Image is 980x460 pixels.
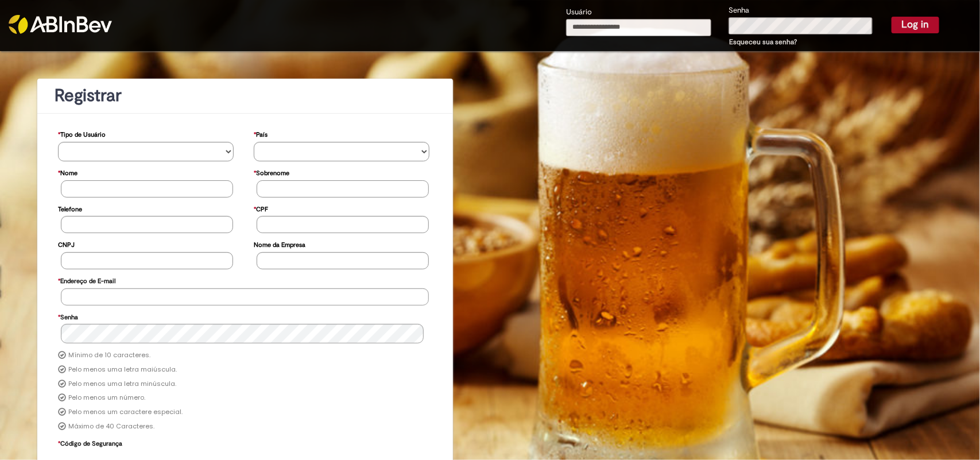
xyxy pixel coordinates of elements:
[68,393,145,403] label: Pelo menos um número.
[68,351,150,360] label: Mínimo de 10 caracteres.
[9,15,112,34] img: ABInbev-white.png
[58,308,78,324] label: Senha
[58,272,115,288] label: Endereço de E-mail
[254,125,268,142] label: País
[68,380,176,389] label: Pelo menos uma letra minúscula.
[892,17,939,33] button: Log in
[58,200,82,217] label: Telefone
[58,125,106,142] label: Tipo de Usuário
[729,5,749,16] label: Senha
[58,164,78,180] label: Nome
[729,37,797,47] a: Esqueceu sua senha?
[55,86,436,105] h1: Registrar
[254,235,305,252] label: Nome da Empresa
[58,235,75,252] label: CNPJ
[68,408,183,417] label: Pelo menos um caractere especial.
[254,200,268,217] label: CPF
[68,365,177,374] label: Pelo menos uma letra maiúscula.
[254,164,289,180] label: Sobrenome
[68,422,154,431] label: Máximo de 40 Caracteres.
[566,7,592,18] label: Usuário
[58,434,122,451] label: Código de Segurança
